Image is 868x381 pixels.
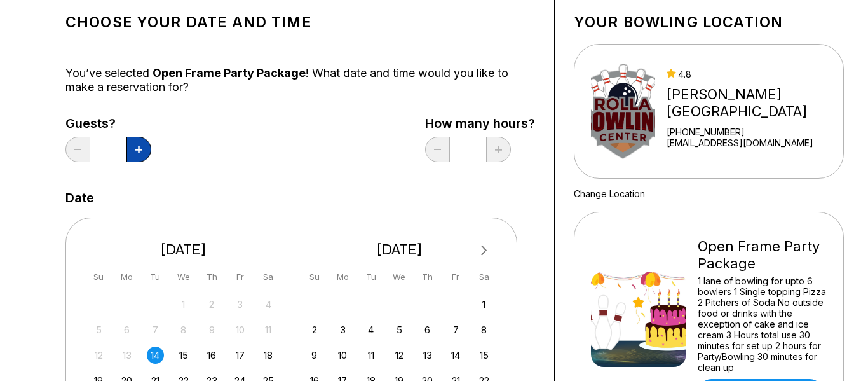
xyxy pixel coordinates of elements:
span: Open Frame Party Package [153,66,306,80]
div: Choose Thursday, October 16th, 2025 [203,347,220,364]
div: Choose Tuesday, November 11th, 2025 [362,347,379,364]
div: Tu [362,268,379,286]
h1: Choose your Date and time [65,13,535,31]
div: 1 lane of bowling for upto 6 bowlers 1 Single topping Pizza 2 Pitchers of Soda No outside food or... [698,275,827,373]
h1: Your bowling location [574,13,844,31]
div: Not available Thursday, October 2nd, 2025 [203,296,220,313]
div: Choose Friday, October 17th, 2025 [231,347,248,364]
div: [DATE] [301,241,498,258]
div: Not available Sunday, October 5th, 2025 [90,321,107,338]
div: Choose Friday, November 14th, 2025 [447,347,465,364]
div: Fr [447,268,465,286]
div: Not available Tuesday, October 7th, 2025 [147,321,164,338]
div: Choose Wednesday, November 12th, 2025 [391,347,408,364]
div: Choose Wednesday, November 5th, 2025 [391,321,408,338]
div: We [391,268,408,286]
div: Not available Saturday, October 4th, 2025 [260,296,277,313]
div: Choose Saturday, November 15th, 2025 [475,347,492,364]
div: Not available Saturday, October 11th, 2025 [260,321,277,338]
div: Su [90,268,107,286]
div: Not available Wednesday, October 1st, 2025 [175,296,192,313]
div: [PERSON_NAME][GEOGRAPHIC_DATA] [667,86,838,120]
div: Not available Friday, October 10th, 2025 [231,321,248,338]
div: Choose Wednesday, October 15th, 2025 [175,347,192,364]
div: Sa [475,268,492,286]
label: How many hours? [425,116,535,130]
div: Th [203,268,220,286]
button: Next Month [474,240,494,261]
div: Choose Friday, November 7th, 2025 [447,321,465,338]
div: Choose Saturday, November 1st, 2025 [475,296,492,313]
div: Mo [118,268,135,286]
div: Choose Saturday, November 8th, 2025 [475,321,492,338]
div: Tu [147,268,164,286]
div: Choose Sunday, November 2nd, 2025 [306,321,323,338]
div: Not available Thursday, October 9th, 2025 [203,321,220,338]
img: Rolla Bowling Center [591,64,655,159]
div: Choose Tuesday, October 14th, 2025 [147,347,164,364]
div: Choose Thursday, November 13th, 2025 [419,347,436,364]
div: [PHONE_NUMBER] [667,127,838,137]
div: We [175,268,192,286]
div: Not available Monday, October 6th, 2025 [118,321,135,338]
div: Choose Tuesday, November 4th, 2025 [362,321,379,338]
div: Choose Monday, November 3rd, 2025 [334,321,351,338]
div: Open Frame Party Package [698,238,827,272]
div: Th [419,268,436,286]
label: Guests? [65,116,151,130]
div: [DATE] [85,241,282,258]
div: Not available Wednesday, October 8th, 2025 [175,321,192,338]
label: Date [65,191,94,205]
div: Choose Monday, November 10th, 2025 [334,347,351,364]
div: Not available Monday, October 13th, 2025 [118,347,135,364]
div: Su [306,268,323,286]
a: Change Location [574,188,645,199]
div: Not available Friday, October 3rd, 2025 [231,296,248,313]
img: Open Frame Party Package [591,272,686,367]
div: Not available Sunday, October 12th, 2025 [90,347,107,364]
div: Choose Saturday, October 18th, 2025 [260,347,277,364]
div: You’ve selected ! What date and time would you like to make a reservation for? [65,66,535,94]
div: Choose Thursday, November 6th, 2025 [419,321,436,338]
div: Sa [260,268,277,286]
div: Choose Sunday, November 9th, 2025 [306,347,323,364]
a: [EMAIL_ADDRESS][DOMAIN_NAME] [667,137,838,148]
div: 4.8 [667,69,838,80]
div: Mo [334,268,351,286]
div: Fr [231,268,248,286]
